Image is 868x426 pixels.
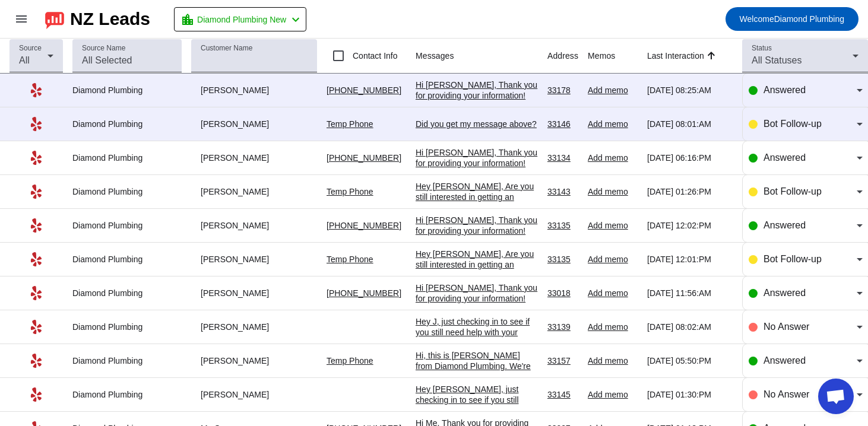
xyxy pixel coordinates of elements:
div: Diamond Plumbing [72,220,182,231]
div: [DATE] 08:01:AM [647,119,733,129]
a: Temp Phone [327,356,373,365]
a: [PHONE_NUMBER] [327,153,401,163]
div: [DATE] 01:30:PM [647,389,733,400]
div: 33018 [547,288,578,298]
button: Diamond Plumbing New [174,7,306,31]
span: Welcome [740,14,774,24]
span: All [19,55,30,65]
div: [DATE] 11:56:AM [647,288,733,298]
th: Address [547,39,588,74]
span: Answered [764,288,806,298]
div: [DATE] 12:01:PM [647,254,733,265]
div: Add memo [588,186,638,197]
div: [DATE] 08:02:AM [647,322,733,332]
div: [PERSON_NAME] [191,152,317,163]
div: Hi [PERSON_NAME], Thank you for providing your information! We'll get back to you as soon as poss... [416,80,538,122]
span: All Statuses [752,55,802,65]
span: No Answer [764,389,809,399]
div: Diamond Plumbing [72,119,182,129]
div: Add memo [588,220,638,231]
div: Add memo [588,322,638,332]
span: Answered [764,355,806,365]
mat-label: Source Name [82,44,125,52]
a: Temp Phone [327,187,373,196]
mat-icon: Yelp [29,83,43,97]
mat-icon: Yelp [29,252,43,266]
div: Add memo [588,389,638,400]
div: [PERSON_NAME] [191,254,317,265]
span: No Answer [764,322,809,332]
mat-icon: Yelp [29,354,43,368]
div: Diamond Plumbing [72,389,182,400]
div: Did you get my message above?​ [416,119,538,129]
mat-icon: Yelp [29,151,43,165]
span: Bot Follow-up [764,186,822,196]
div: Diamond Plumbing [72,152,182,163]
mat-icon: Yelp [29,387,43,402]
span: Answered [764,152,806,163]
mat-icon: Yelp [29,218,43,233]
span: Bot Follow-up [764,254,822,264]
div: [DATE] 05:50:PM [647,355,733,366]
label: Contact Info [350,50,398,62]
div: 33178 [547,85,578,96]
div: Hi [PERSON_NAME], Thank you for providing your information! We'll get back to you as soon as poss... [416,282,538,325]
span: Answered [764,220,806,230]
div: Diamond Plumbing [72,254,182,265]
div: Add memo [588,85,638,96]
div: Open chat [818,379,854,414]
div: [PERSON_NAME] [191,389,317,400]
mat-icon: Yelp [29,320,43,334]
span: Diamond Plumbing New [197,11,286,28]
mat-label: Customer Name [201,44,252,52]
div: Hey J, just checking in to see if you still need help with your project. Please let me know and f... [416,316,538,380]
mat-icon: Yelp [29,286,43,300]
input: All Selected [82,53,172,68]
th: Messages [416,39,547,74]
div: Hi [PERSON_NAME], Thank you for providing your information! We'll get back to you as soon as poss... [416,147,538,190]
div: [DATE] 12:02:PM [647,220,733,231]
button: WelcomeDiamond Plumbing [726,7,859,31]
div: Diamond Plumbing [72,355,182,366]
div: [DATE] 08:25:AM [647,85,733,96]
div: Hey [PERSON_NAME], Are you still interested in getting an estimate? Is there a good number to rea... [416,249,538,291]
span: Bot Follow-up [764,119,822,129]
div: Diamond Plumbing [72,322,182,332]
div: Add memo [588,288,638,298]
div: Diamond Plumbing [72,186,182,197]
div: 33143 [547,186,578,197]
a: [PHONE_NUMBER] [327,85,401,95]
mat-icon: location_city [180,12,195,27]
div: Add memo [588,355,638,366]
div: Add memo [588,152,638,163]
div: Add memo [588,254,638,265]
div: [PERSON_NAME] [191,85,317,96]
a: Temp Phone [327,119,373,129]
div: Last Interaction [647,50,704,62]
mat-label: Source [19,44,42,52]
div: Diamond Plumbing [72,85,182,96]
div: [DATE] 01:26:PM [647,186,733,197]
div: Diamond Plumbing [72,288,182,298]
a: Temp Phone [327,255,373,264]
div: 33157 [547,355,578,366]
img: logo [45,9,64,29]
mat-icon: Yelp [29,185,43,199]
span: Diamond Plumbing [740,11,844,27]
div: [PERSON_NAME] [191,322,317,332]
span: Answered [764,85,806,95]
div: 33146 [547,119,578,129]
mat-icon: menu [14,12,28,26]
div: Add memo [588,119,638,129]
div: 33139 [547,322,578,332]
div: Hey [PERSON_NAME], Are you still interested in getting an estimate? Is there a good number to rea... [416,181,538,224]
a: [PHONE_NUMBER] [327,288,401,298]
th: Memos [588,39,647,74]
div: [PERSON_NAME] [191,355,317,366]
mat-label: Status [752,44,772,52]
div: [PERSON_NAME] [191,186,317,197]
div: [DATE] 06:16:PM [647,152,733,163]
div: 33135 [547,220,578,231]
div: [PERSON_NAME] [191,288,317,298]
div: 33145 [547,389,578,400]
